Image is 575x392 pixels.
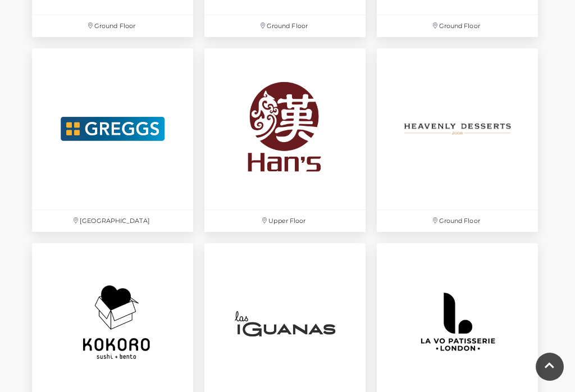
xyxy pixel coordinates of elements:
[377,210,538,232] p: Ground Floor
[377,15,538,37] p: Ground Floor
[199,43,371,238] a: Upper Floor
[371,43,544,238] a: Ground Floor
[26,43,199,238] a: [GEOGRAPHIC_DATA]
[32,15,193,37] p: Ground Floor
[204,210,366,232] p: Upper Floor
[204,15,366,37] p: Ground Floor
[32,210,193,232] p: [GEOGRAPHIC_DATA]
